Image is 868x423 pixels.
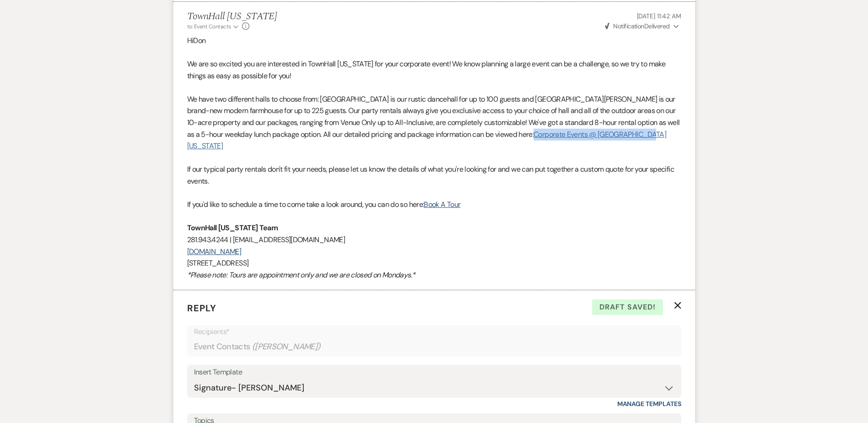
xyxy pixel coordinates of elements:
[252,341,321,353] span: ( [PERSON_NAME] )
[187,22,240,31] button: to: Event Contacts
[187,93,681,152] p: We have two different halls to choose from: [GEOGRAPHIC_DATA] is our rustic dancehall for up to 1...
[187,58,681,81] p: We are so excited you are interested in TownHall [US_STATE] for your corporate event! We know pla...
[187,270,415,280] em: *Please note: Tours are appointment only and we are closed on Mondays.*
[617,400,681,408] a: Manage Templates
[187,23,231,30] span: to: Event Contacts
[187,302,216,314] span: Reply
[592,299,663,315] span: Draft saved!
[187,223,278,233] strong: TownHall [US_STATE] Team
[193,36,205,45] span: Don
[604,22,681,31] button: NotificationDelivered
[637,12,681,20] span: [DATE] 11:42 AM
[194,366,674,379] div: Insert Template
[187,11,277,22] h5: TownHall [US_STATE]
[187,257,681,269] p: [STREET_ADDRESS]
[194,338,674,356] div: Event Contacts
[187,234,681,246] p: 281.943.4244 | [EMAIL_ADDRESS][DOMAIN_NAME]
[605,22,670,30] span: Delivered
[424,200,460,209] a: Book A Tour
[187,247,242,256] a: [DOMAIN_NAME]
[187,163,681,187] p: If our typical party rentals don't fit your needs, please let us know the details of what you're ...
[187,35,681,47] p: Hi
[194,326,674,338] p: Recipients*
[613,22,644,30] span: Notification
[187,199,681,211] p: If you'd like to schedule a time to come take a look around, you can do so here:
